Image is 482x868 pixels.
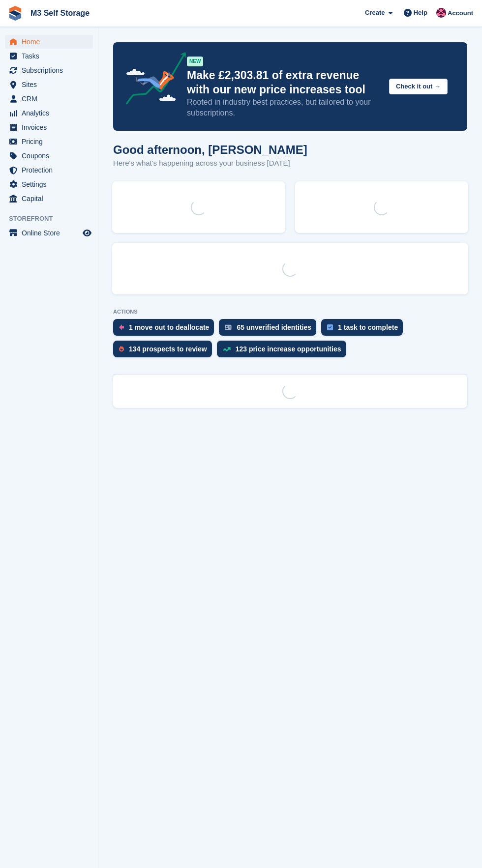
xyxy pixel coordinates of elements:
[81,227,93,239] a: Preview store
[22,92,81,106] span: CRM
[8,6,23,21] img: stora-icon-8386f47178a22dfd0bd8f6a31ec36ba5ce8667c1dd55bd0f319d3a0aa187defe.svg
[9,214,98,224] span: Storefront
[5,163,93,177] a: menu
[22,78,81,91] span: Sites
[5,63,93,77] a: menu
[321,319,408,341] a: 1 task to complete
[113,309,467,315] p: ACTIONS
[27,5,93,21] a: M3 Self Storage
[22,177,81,191] span: Settings
[22,63,81,77] span: Subscriptions
[22,226,81,240] span: Online Store
[113,341,217,362] a: 134 prospects to review
[5,35,93,49] a: menu
[113,319,219,341] a: 1 move out to deallocate
[5,106,93,120] a: menu
[236,345,341,353] div: 123 price increase opportunities
[225,324,232,330] img: verify_identity-adf6edd0f0f0b5bbfe63781bf79b02c33cf7c696d77639b501bdc392416b5a36.svg
[22,106,81,120] span: Analytics
[217,341,351,362] a: 123 price increase opportunities
[237,323,311,331] div: 65 unverified identities
[22,49,81,63] span: Tasks
[223,347,231,351] img: price_increase_opportunities-93ffe204e8149a01c8c9dc8f82e8f89637d9d84a8eef4429ea346261dce0b2c0.svg
[338,323,398,331] div: 1 task to complete
[414,8,427,18] span: Help
[5,78,93,91] a: menu
[22,163,81,177] span: Protection
[22,135,81,148] span: Pricing
[113,143,307,156] h1: Good afternoon, [PERSON_NAME]
[119,346,124,352] img: prospect-51fa495bee0391a8d652442698ab0144808aea92771e9ea1ae160a38d050c398.svg
[219,319,321,341] a: 65 unverified identities
[5,92,93,106] a: menu
[5,135,93,148] a: menu
[5,192,93,205] a: menu
[22,192,81,205] span: Capital
[129,345,207,353] div: 134 prospects to review
[187,97,381,118] p: Rooted in industry best practices, but tailored to your subscriptions.
[118,52,186,108] img: price-adjustments-announcement-icon-8257ccfd72463d97f412b2fc003d46551f7dbcb40ab6d574587a9cd5c0d94...
[448,8,473,18] span: Account
[5,49,93,63] a: menu
[436,8,446,18] img: Nick Jones
[129,323,209,331] div: 1 move out to deallocate
[5,149,93,163] a: menu
[113,158,307,169] p: Here's what's happening across your business [DATE]
[22,120,81,134] span: Invoices
[389,79,448,95] button: Check it out →
[5,177,93,191] a: menu
[365,8,385,18] span: Create
[22,35,81,49] span: Home
[187,68,381,97] p: Make £2,303.81 of extra revenue with our new price increases tool
[5,226,93,240] a: menu
[22,149,81,163] span: Coupons
[5,120,93,134] a: menu
[119,324,124,330] img: move_outs_to_deallocate_icon-f764333ba52eb49d3ac5e1228854f67142a1ed5810a6f6cc68b1a99e826820c5.svg
[327,324,333,330] img: task-75834270c22a3079a89374b754ae025e5fb1db73e45f91037f5363f120a921f8.svg
[187,57,203,66] div: NEW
